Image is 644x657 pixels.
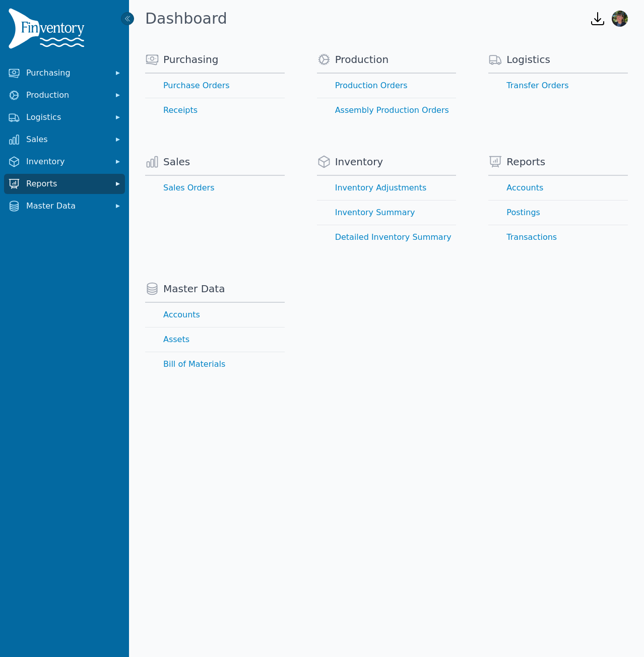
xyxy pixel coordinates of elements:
[317,201,457,225] a: Inventory Summary
[163,52,218,67] span: Purchasing
[317,176,457,200] a: Inventory Adjustments
[317,225,457,249] a: Detailed Inventory Summary
[4,196,125,216] button: Master Data
[26,67,107,79] span: Purchasing
[145,10,227,28] h1: Dashboard
[4,129,125,150] button: Sales
[26,200,107,212] span: Master Data
[26,111,107,123] span: Logistics
[4,63,125,83] button: Purchasing
[488,176,628,200] a: Accounts
[145,303,285,327] a: Accounts
[145,176,285,200] a: Sales Orders
[488,201,628,225] a: Postings
[335,155,383,169] span: Inventory
[488,225,628,249] a: Transactions
[26,156,107,168] span: Inventory
[4,152,125,172] button: Inventory
[145,352,285,376] a: Bill of Materials
[26,89,107,101] span: Production
[612,11,628,27] img: Berea Bradshaw
[163,155,190,169] span: Sales
[4,174,125,194] button: Reports
[506,155,545,169] span: Reports
[317,74,457,98] a: Production Orders
[145,74,285,98] a: Purchase Orders
[8,8,89,53] img: Finventory
[335,52,389,67] span: Production
[26,178,107,190] span: Reports
[506,52,550,67] span: Logistics
[145,327,285,352] a: Assets
[4,85,125,105] button: Production
[26,134,107,146] span: Sales
[163,282,225,296] span: Master Data
[488,74,628,98] a: Transfer Orders
[317,98,457,122] a: Assembly Production Orders
[4,107,125,127] button: Logistics
[145,98,285,122] a: Receipts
